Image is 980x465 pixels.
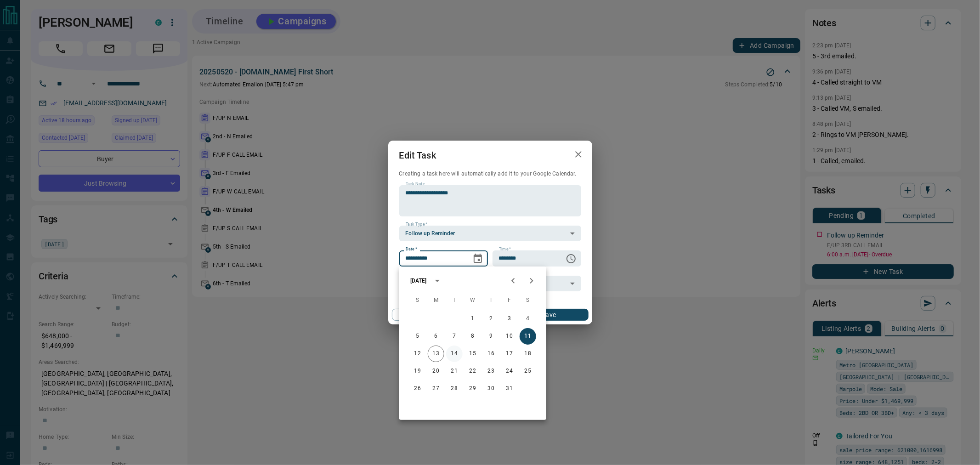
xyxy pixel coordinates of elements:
button: 23 [483,363,499,380]
button: calendar view is open, switch to year view [430,273,445,289]
button: 5 [409,328,426,345]
h2: Edit Task [388,141,447,170]
span: Saturday [520,291,536,310]
button: 4 [520,311,536,327]
button: 7 [446,328,463,345]
button: Previous month [504,272,522,290]
button: 21 [446,363,463,380]
button: Save [510,309,588,321]
label: Task Note [406,181,425,187]
div: [DATE] [410,277,427,285]
button: 17 [501,346,518,362]
button: 25 [520,363,536,380]
button: 11 [520,328,536,345]
span: Sunday [409,291,426,310]
label: Date [406,246,417,252]
p: Creating a task here will automatically add it to your Google Calendar. [399,170,581,178]
button: 9 [483,328,499,345]
button: 12 [409,346,426,362]
button: 19 [409,363,426,380]
div: Follow up Reminder [399,226,581,241]
button: 27 [428,380,444,397]
button: 30 [483,380,499,397]
button: Choose date, selected date is Oct 11, 2025 [469,250,487,268]
button: 2 [483,311,499,327]
button: 20 [428,363,444,380]
button: 14 [446,346,463,362]
button: 8 [465,328,481,345]
button: 10 [501,328,518,345]
button: 31 [501,380,518,397]
button: 18 [520,346,536,362]
span: Thursday [483,291,499,310]
span: Monday [428,291,444,310]
button: 6 [428,328,444,345]
button: Choose time, selected time is 6:00 AM [562,250,580,268]
button: Next month [522,272,541,290]
label: Time [499,246,511,252]
span: Friday [501,291,518,310]
button: 1 [465,311,481,327]
button: 3 [501,311,518,327]
span: Tuesday [446,291,463,310]
span: Wednesday [465,291,481,310]
button: 15 [465,346,481,362]
button: Cancel [392,309,470,321]
button: 24 [501,363,518,380]
label: Task Type [406,221,427,227]
button: 28 [446,380,463,397]
button: 22 [465,363,481,380]
button: 26 [409,380,426,397]
button: 29 [465,380,481,397]
button: 16 [483,346,499,362]
button: 13 [428,346,444,362]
